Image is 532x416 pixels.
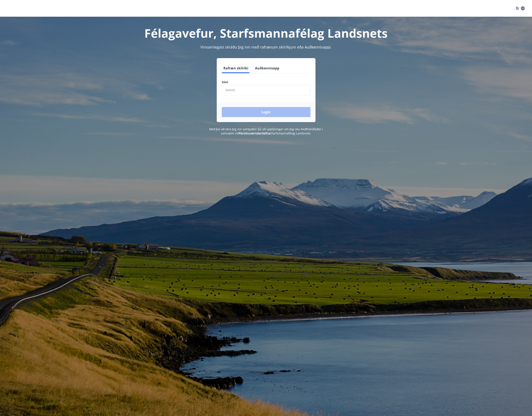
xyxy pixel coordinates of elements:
[222,80,310,84] label: Sími
[209,127,323,135] span: Með því að skrá þig inn samþykkir þú að upplýsingar um þig séu meðhöndlaðar í samræmi við Starfsm...
[239,131,270,135] a: Persónuverndarstefna
[121,25,412,41] h1: Félagavefur, Starfsmannafélag Landsnets
[222,63,250,73] button: Rafræn skilríki
[200,45,332,50] span: Vinsamlegast skráðu þig inn með rafrænum skilríkjum eða Auðkennisappi.
[514,5,527,12] button: ÍS
[253,63,281,73] button: Auðkennisapp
